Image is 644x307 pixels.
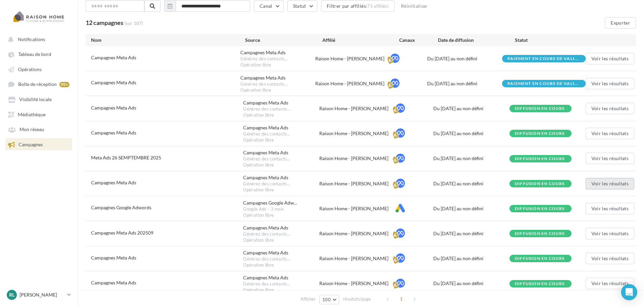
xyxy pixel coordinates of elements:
div: Campagnes Meta Ads [243,224,288,231]
div: Du [DATE] au non défini [433,180,509,187]
button: Voir les résultats [586,228,634,239]
div: Google Ads - 3 mois [243,206,319,212]
div: Campagnes Meta Ads [243,124,288,131]
a: Tableau de bord [4,48,74,60]
div: Raison Home - [PERSON_NAME] [315,55,390,62]
div: Du [DATE] au non défini [427,80,502,87]
div: Du [DATE] au non défini [427,55,502,62]
button: 100 [319,295,339,304]
span: Paiement en cours de vali... [507,82,579,86]
div: Open Intercom Messenger [621,284,637,300]
span: Campagnes Meta Ads [91,80,136,85]
span: Notifications [18,36,45,42]
span: Générez des contacts... [240,56,288,62]
div: Opération libre [243,162,319,168]
div: Campagnes Meta Ads [243,249,288,256]
span: 100 [322,297,331,302]
span: Meta Ads 26 SEMPTEMBRE 2025 [91,155,161,160]
div: (71 affiliés) [366,3,389,9]
span: Campagnes Google Adw... [243,199,297,206]
span: Paiement en cours de vali... [507,57,579,61]
div: Du [DATE] au non défini [433,130,509,137]
a: Médiathèque [4,108,74,120]
div: Canaux [399,37,438,43]
button: Filtrer par affiliés(71 affiliés) [321,0,394,12]
div: Opération libre [240,87,315,93]
div: Raison Home - [PERSON_NAME] [315,80,390,87]
a: Mon réseau [4,123,74,135]
button: Exporter [605,17,636,29]
span: 1 [396,294,407,304]
span: Générez des contacts... [243,156,290,162]
div: Statut [515,37,592,43]
span: Boîte de réception [18,82,57,87]
div: Raison Home - [PERSON_NAME] [319,180,396,187]
a: Visibilité locale [4,93,74,105]
span: Générez des contacts... [243,281,290,287]
div: Opération libre [243,112,319,118]
div: Campagnes Meta Ads [243,174,288,181]
span: Campagnes Meta Ads [91,255,136,260]
div: Opération libre [243,137,319,143]
div: Raison Home - [PERSON_NAME] [319,205,396,212]
span: Tableau de bord [18,52,51,57]
span: Campagnes Meta Ads 202509 [91,230,153,236]
span: Générez des contacts... [240,81,288,87]
div: Raison Home - [PERSON_NAME] [319,280,396,287]
div: Opération libre [243,237,319,243]
div: Date de diffusion [438,37,515,43]
span: Campagnes Meta Ads [91,105,136,111]
button: Statut [287,0,317,12]
button: Canal [254,0,284,12]
div: Raison Home - [PERSON_NAME] [319,105,396,112]
button: Voir les résultats [586,53,634,64]
button: Voir les résultats [586,253,634,264]
a: Opérations [4,63,74,75]
div: Diffusion en cours [515,106,565,111]
button: Voir les résultats [586,128,634,139]
div: Diffusion en cours [515,256,565,261]
div: Affilié [322,37,400,43]
span: Visibilité locale [19,97,52,102]
div: Campagnes Meta Ads [243,274,288,281]
div: Diffusion en cours [515,157,565,161]
button: Voir les résultats [586,103,634,114]
div: Diffusion en cours [515,232,565,236]
div: Campagnes Meta Ads [240,49,286,56]
span: Campagnes Google Adwords [91,205,151,210]
span: Mon réseau [20,127,44,132]
div: Diffusion en cours [515,207,565,211]
button: Voir les résultats [586,78,634,89]
span: Générez des contacts... [243,181,290,187]
div: Campagnes Meta Ads [243,99,288,106]
button: Voir les résultats [586,203,634,214]
div: Diffusion en cours [515,282,565,286]
button: Voir les résultats [586,153,634,164]
span: Campagnes Meta Ads [91,55,136,60]
span: Générez des contacts... [243,256,290,262]
div: Opération libre [243,287,319,293]
div: Du [DATE] au non défini [433,155,509,162]
div: Raison Home - [PERSON_NAME] [319,230,396,237]
span: Générez des contacts... [243,131,290,137]
div: Diffusion en cours [515,182,565,186]
span: Générez des contacts... [243,106,290,112]
span: RL [9,291,14,298]
span: Campagnes Meta Ads [91,130,136,135]
span: Générez des contacts... [243,231,290,237]
div: Du [DATE] au non défini [433,230,509,237]
span: Campagnes [19,142,43,147]
div: 99+ [59,82,69,87]
div: Opération libre [243,212,319,218]
a: Boîte de réception 99+ [4,78,74,90]
div: Du [DATE] au non défini [433,205,509,212]
div: Du [DATE] au non défini [433,255,509,262]
span: Afficher [300,296,316,302]
div: Campagnes Meta Ads [240,74,286,81]
span: 12 campagnes [86,19,123,26]
button: Notifications [4,33,71,45]
div: Raison Home - [PERSON_NAME] [319,130,396,137]
div: Source [245,37,322,43]
div: Du [DATE] au non défini [433,280,509,287]
span: Médiathèque [18,112,46,117]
